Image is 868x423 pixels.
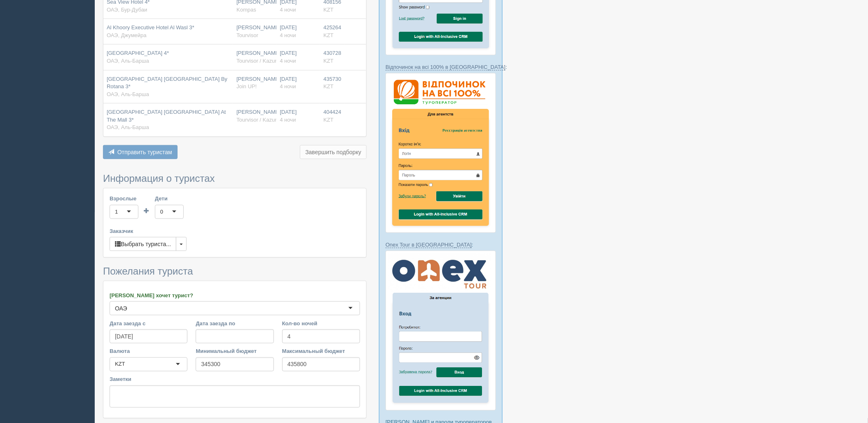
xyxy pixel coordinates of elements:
span: 4 ночи [280,32,296,38]
a: Відпочинок на всі 100% в [GEOGRAPHIC_DATA] [386,64,505,70]
label: Минимальный бюджет [196,348,274,355]
button: Отправить туристам [103,145,178,159]
div: 1 [115,208,118,216]
div: KZT [115,360,125,369]
label: Кол-во ночей [282,320,360,327]
span: Пожелания туриста [103,266,193,277]
img: %D0%B2%D1%96%D0%B4%D0%BF%D0%BE%D1%87%D0%B8%D0%BD%D0%BE%D0%BA-%D0%BD%D0%B0-%D0%B2%D1%81%D1%96-100-... [386,73,496,233]
label: Валюта [110,348,187,355]
span: KZT [323,32,334,38]
div: [PERSON_NAME] [236,75,273,91]
label: Дата заезда с [110,320,187,327]
div: [PERSON_NAME] [236,49,273,65]
span: 404424 [323,109,341,115]
span: Join UP! [236,83,257,89]
label: Дети [155,195,184,202]
span: [GEOGRAPHIC_DATA] [GEOGRAPHIC_DATA] At The Mall 3* [107,109,226,123]
span: Tourvisor / Kazunion (KZ) [236,117,297,123]
button: Выбрать туриста... [110,237,176,251]
span: ОАЭ, Аль-Барша [107,91,149,97]
span: KZT [323,83,334,89]
span: 435730 [323,76,341,82]
span: 430728 [323,50,341,56]
div: 0 [160,208,163,216]
div: [DATE] [280,49,317,65]
div: [PERSON_NAME] [236,108,273,124]
span: Al Khoory Executive Hotel Al Wasl 3* [107,24,194,31]
span: Tourvisor [236,32,258,38]
img: onex-tour-%D0%BB%D0%BE%D0%B3%D0%B8%D0%BD-%D1%87%D0%B5%D1%80%D0%B5%D0%B7-%D1%81%D1%80%D0%BC-%D0%B4... [386,251,496,411]
span: 4 ночи [280,117,296,123]
span: 425264 [323,24,341,31]
label: Взрослые [110,195,138,202]
label: Максимальный бюджет [282,348,360,355]
span: 4 ночи [280,83,296,89]
p: : [386,241,496,249]
span: KZT [323,7,334,13]
span: 4 ночи [280,58,296,64]
label: Заказчик [110,227,360,235]
input: 7-10 или 7,10,14 [282,329,360,343]
div: ОАЭ [115,304,127,313]
span: ОАЭ, Бур-Дубаи [107,7,147,13]
span: KZT [323,58,334,64]
span: 4 ночи [280,7,296,13]
h3: Информация о туристах [103,173,367,184]
span: ОАЭ, Аль-Барша [107,58,149,64]
span: Отправить туристам [117,149,172,155]
span: ОАЭ, Джумейра [107,32,147,38]
button: Завершить подборку [300,145,367,159]
p: : [386,63,496,71]
div: [DATE] [280,24,317,39]
label: Дата заезда по [196,320,274,327]
span: [GEOGRAPHIC_DATA] 4* [107,50,169,56]
span: KZT [323,117,334,123]
label: Заметки [110,376,360,383]
span: Kompas [236,7,256,13]
span: [GEOGRAPHIC_DATA] [GEOGRAPHIC_DATA] By Rotana 3* [107,76,227,90]
div: [DATE] [280,108,317,124]
a: Onex Tour в [GEOGRAPHIC_DATA] [386,242,472,248]
label: [PERSON_NAME] хочет турист? [110,291,360,299]
span: Tourvisor / Kazunion (KZ) [236,58,297,64]
span: ОАЭ, Аль-Барша [107,124,149,130]
div: [DATE] [280,75,317,91]
div: [PERSON_NAME] [236,24,273,39]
